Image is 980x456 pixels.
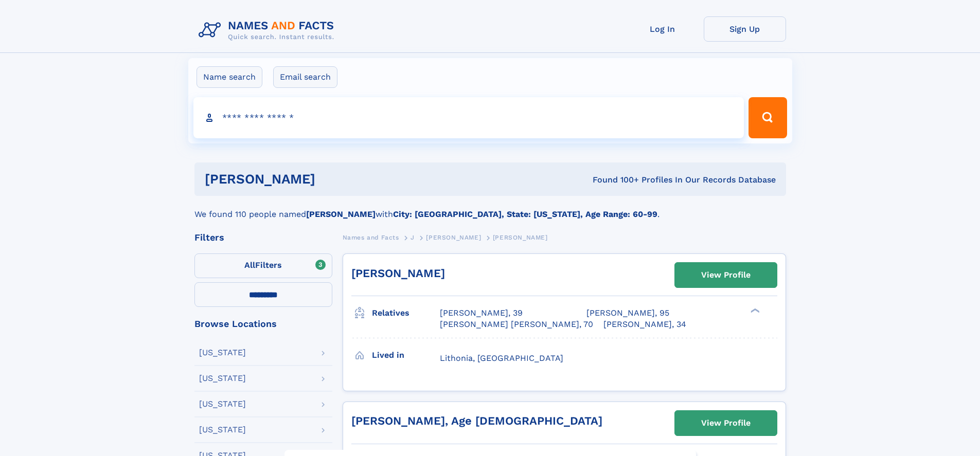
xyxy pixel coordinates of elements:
img: Logo Names and Facts [194,16,343,44]
h1: [PERSON_NAME] [205,173,454,186]
a: Names and Facts [343,231,399,244]
label: Email search [273,66,337,88]
div: Found 100+ Profiles In Our Records Database [454,174,776,186]
div: View Profile [701,263,751,287]
h3: Lived in [372,346,440,364]
div: We found 110 people named with . [194,196,786,221]
a: [PERSON_NAME], Age [DEMOGRAPHIC_DATA] [351,414,602,427]
a: Log In [621,16,704,42]
a: J [411,231,415,244]
label: Filters [194,253,332,278]
div: [US_STATE] [199,349,246,357]
div: [US_STATE] [199,374,246,382]
h3: Relatives [372,304,440,322]
a: [PERSON_NAME] [426,231,481,244]
a: [PERSON_NAME] [351,267,445,280]
span: All [244,260,255,270]
div: ❯ [748,307,760,314]
span: [PERSON_NAME] [426,234,481,241]
div: [US_STATE] [199,426,246,434]
a: [PERSON_NAME], 95 [586,307,669,319]
span: Lithonia, [GEOGRAPHIC_DATA] [440,353,563,363]
a: [PERSON_NAME] [PERSON_NAME], 70 [440,319,593,330]
b: [PERSON_NAME] [306,209,376,219]
div: Filters [194,233,332,242]
b: City: [GEOGRAPHIC_DATA], State: [US_STATE], Age Range: 60-99 [393,209,657,219]
a: [PERSON_NAME], 39 [440,307,523,319]
button: Search Button [749,97,787,138]
a: [PERSON_NAME], 34 [603,319,686,330]
a: View Profile [675,411,777,435]
a: View Profile [675,263,777,287]
div: View Profile [701,411,751,435]
a: Sign Up [704,16,786,42]
label: Name search [197,66,262,88]
div: Browse Locations [194,319,332,329]
input: search input [193,97,744,138]
div: [US_STATE] [199,400,246,408]
span: [PERSON_NAME] [493,234,548,241]
span: J [411,234,415,241]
